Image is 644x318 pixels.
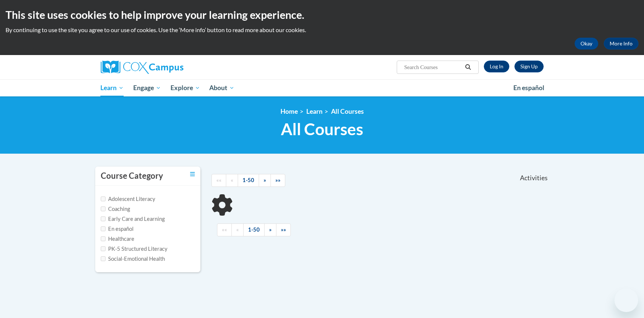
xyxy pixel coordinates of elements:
[331,107,364,115] a: All Courses
[575,38,598,49] button: Okay
[6,7,638,22] h2: This site uses cookies to help improve your learning experience.
[166,79,205,96] a: Explore
[403,63,462,72] input: Search Courses
[513,84,544,92] span: En español
[231,223,244,236] a: Previous
[90,79,555,96] div: Main menu
[209,83,234,92] span: About
[514,61,544,72] a: Register
[264,223,276,236] a: Next
[276,223,291,236] a: End
[614,288,638,312] iframe: Button to launch messaging window
[236,226,239,233] span: «
[231,177,233,183] span: «
[133,83,161,92] span: Engage
[101,236,106,241] input: Checkbox for Options
[216,177,221,183] span: ««
[243,223,265,236] a: 1-50
[128,79,166,96] a: Engage
[264,177,266,183] span: »
[96,79,129,96] a: Learn
[226,174,238,187] a: Previous
[211,174,226,187] a: Begining
[101,195,155,203] label: Adolescent Literacy
[281,119,363,139] span: All Courses
[222,226,227,233] span: ««
[101,205,130,213] label: Coaching
[101,235,134,243] label: Healthcare
[101,246,106,251] input: Checkbox for Options
[101,255,165,263] label: Social-Emotional Health
[101,225,134,233] label: En español
[281,226,286,233] span: »»
[100,83,124,92] span: Learn
[604,38,638,49] a: More Info
[101,206,106,211] input: Checkbox for Options
[217,223,232,236] a: Begining
[280,107,298,115] a: Home
[306,107,323,115] a: Learn
[101,215,165,223] label: Early Care and Learning
[101,61,183,74] img: Cox Campus
[101,216,106,221] input: Checkbox for Options
[462,63,473,72] button: Search
[101,226,106,231] input: Checkbox for Options
[101,196,106,201] input: Checkbox for Options
[204,79,239,96] a: About
[275,177,280,183] span: »»
[6,26,638,34] p: By continuing to use the site you agree to our use of cookies. Use the ‘More info’ button to read...
[101,61,241,74] a: Cox Campus
[269,226,272,233] span: »
[171,83,200,92] span: Explore
[101,170,163,182] h3: Course Category
[484,61,509,72] a: Log In
[101,256,106,261] input: Checkbox for Options
[520,174,548,182] span: Activities
[271,174,285,187] a: End
[190,170,195,178] a: Toggle collapse
[101,245,168,253] label: PK-5 Structured Literacy
[259,174,271,187] a: Next
[238,174,259,187] a: 1-50
[509,80,549,96] a: En español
